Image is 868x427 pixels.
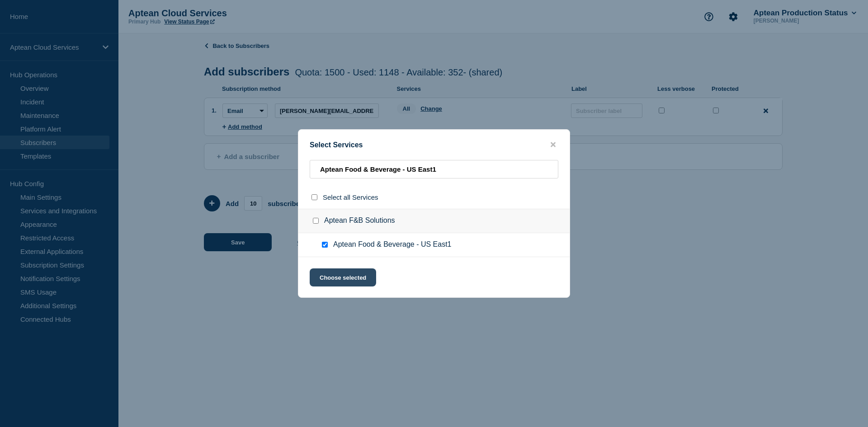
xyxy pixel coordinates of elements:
button: close button [548,141,558,149]
input: select all checkbox [311,194,317,200]
span: Aptean Food & Beverage - US East1 [333,240,451,249]
span: Select all Services [323,193,378,201]
button: Choose selected [310,268,376,286]
input: Aptean F&B Solutions checkbox [313,218,319,224]
div: Select Services [298,141,570,149]
div: Aptean F&B Solutions [298,209,570,233]
input: Search [310,160,558,178]
input: Aptean Food & Beverage - US East1 checkbox [322,242,328,248]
